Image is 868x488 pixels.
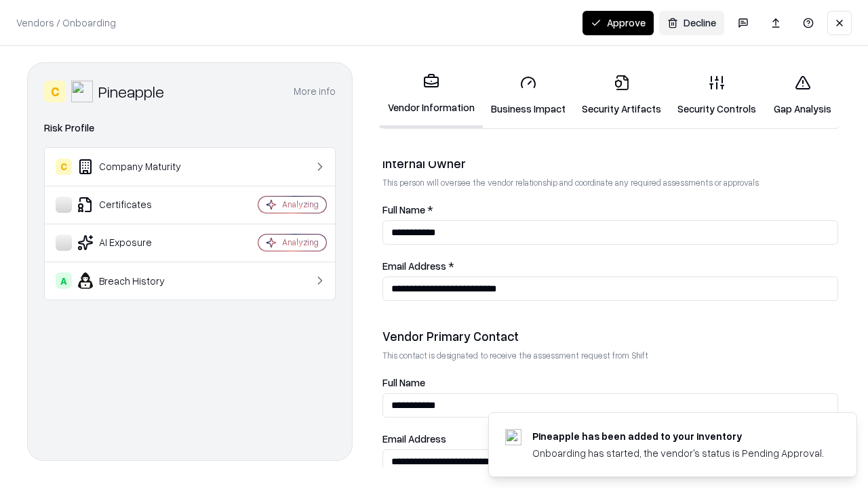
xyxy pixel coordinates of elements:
[56,159,72,175] div: C
[44,120,336,136] div: Risk Profile
[764,64,841,127] a: Gap Analysis
[382,350,838,361] p: This contact is designated to receive the assessment request from Shift
[382,434,838,444] label: Email Address
[532,429,824,443] div: Pineapple has been added to your inventory
[16,16,116,30] p: Vendors / Onboarding
[98,81,164,102] div: Pineapple
[56,235,218,251] div: AI Exposure
[71,81,93,102] img: Pineapple
[574,64,669,127] a: Security Artifacts
[483,64,574,127] a: Business Impact
[282,199,319,210] div: Analyzing
[659,11,724,35] button: Decline
[669,64,764,127] a: Security Controls
[583,11,654,35] button: Approve
[382,155,838,171] div: Internal Owner
[532,446,824,460] div: Onboarding has started, the vendor's status is Pending Approval.
[44,81,66,102] div: C
[382,205,838,215] label: Full Name *
[56,272,72,289] div: A
[505,429,521,445] img: pineappleenergy.com
[282,237,319,248] div: Analyzing
[56,197,218,213] div: Certificates
[380,62,483,128] a: Vendor Information
[382,378,838,388] label: Full Name
[56,272,218,289] div: Breach History
[56,159,218,175] div: Company Maturity
[382,177,838,188] p: This person will oversee the vendor relationship and coordinate any required assessments or appro...
[382,328,838,344] div: Vendor Primary Contact
[294,79,336,104] button: More info
[382,261,838,271] label: Email Address *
